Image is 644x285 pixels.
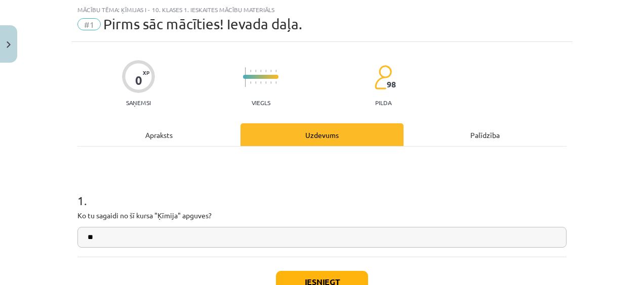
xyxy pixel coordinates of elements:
[245,67,246,87] img: icon-long-line-d9ea69661e0d244f92f715978eff75569469978d946b2353a9bb055b3ed8787d.svg
[255,70,256,72] img: icon-short-line-57e1e144782c952c97e751825c79c345078a6d821885a25fce030b3d8c18986b.svg
[255,81,256,84] img: icon-short-line-57e1e144782c952c97e751825c79c345078a6d821885a25fce030b3d8c18986b.svg
[270,81,271,84] img: icon-short-line-57e1e144782c952c97e751825c79c345078a6d821885a25fce030b3d8c18986b.svg
[275,70,276,72] img: icon-short-line-57e1e144782c952c97e751825c79c345078a6d821885a25fce030b3d8c18986b.svg
[77,6,567,13] div: Mācību tēma: Ķīmijas i - 10. klases 1. ieskaites mācību materiāls
[250,70,251,72] img: icon-short-line-57e1e144782c952c97e751825c79c345078a6d821885a25fce030b3d8c18986b.svg
[122,99,155,106] p: Saņemsi
[404,123,567,146] div: Palīdzība
[265,70,266,72] img: icon-short-line-57e1e144782c952c97e751825c79c345078a6d821885a25fce030b3d8c18986b.svg
[260,81,261,84] img: icon-short-line-57e1e144782c952c97e751825c79c345078a6d821885a25fce030b3d8c18986b.svg
[77,176,567,207] h1: 1 .
[265,81,266,84] img: icon-short-line-57e1e144782c952c97e751825c79c345078a6d821885a25fce030b3d8c18986b.svg
[387,80,396,89] span: 98
[260,70,261,72] img: icon-short-line-57e1e144782c952c97e751825c79c345078a6d821885a25fce030b3d8c18986b.svg
[7,41,11,48] img: icon-close-lesson-0947bae3869378f0d4975bcd49f059093ad1ed9edebbc8119c70593378902aed.svg
[135,73,142,87] div: 0
[103,16,302,32] span: Pirms sāc mācīties! Ievada daļa.
[77,210,567,221] p: Ko tu sagaidi no šī kursa "Ķīmija" apguves?
[275,81,276,84] img: icon-short-line-57e1e144782c952c97e751825c79c345078a6d821885a25fce030b3d8c18986b.svg
[77,123,240,146] div: Apraksts
[240,123,404,146] div: Uzdevums
[77,18,101,30] span: #1
[270,70,271,72] img: icon-short-line-57e1e144782c952c97e751825c79c345078a6d821885a25fce030b3d8c18986b.svg
[252,99,270,106] p: Viegls
[250,81,251,84] img: icon-short-line-57e1e144782c952c97e751825c79c345078a6d821885a25fce030b3d8c18986b.svg
[375,99,391,106] p: pilda
[143,70,149,75] span: XP
[374,65,392,90] img: students-c634bb4e5e11cddfef0936a35e636f08e4e9abd3cc4e673bd6f9a4125e45ecb1.svg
